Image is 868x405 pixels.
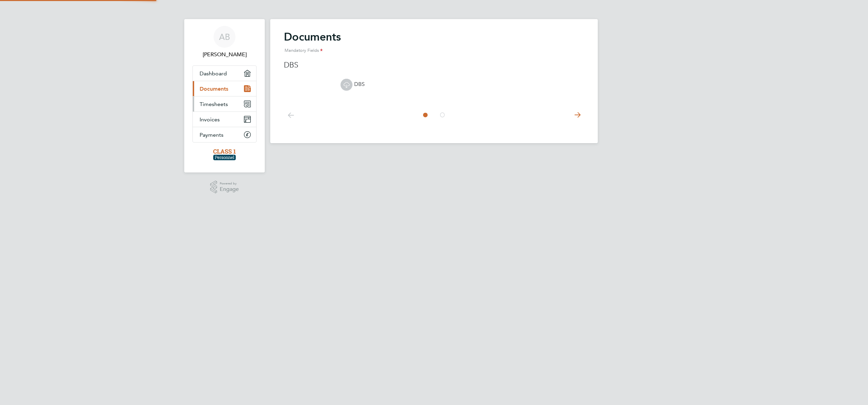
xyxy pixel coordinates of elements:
[219,32,230,41] span: AB
[220,181,239,186] span: Powered by
[284,44,584,58] div: Mandatory Fields
[193,127,256,142] a: Payments
[184,19,265,172] nav: Main navigation
[200,86,228,92] span: Documents
[192,50,257,59] span: Anthony Barrett
[220,186,239,192] span: Engage
[192,26,257,59] a: AB[PERSON_NAME]
[213,149,236,160] img: class1personnel-logo-retina.png
[193,66,256,81] a: Dashboard
[193,96,256,111] a: Timesheets
[341,81,365,88] a: DBS
[284,30,584,58] h2: Documents
[200,101,228,107] span: Timesheets
[193,81,256,96] a: Documents
[192,149,257,160] a: Go to home page
[210,181,239,194] a: Powered byEngage
[200,116,220,123] span: Invoices
[284,60,584,70] h3: DBS
[200,132,223,138] span: Payments
[193,112,256,127] a: Invoices
[200,70,227,77] span: Dashboard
